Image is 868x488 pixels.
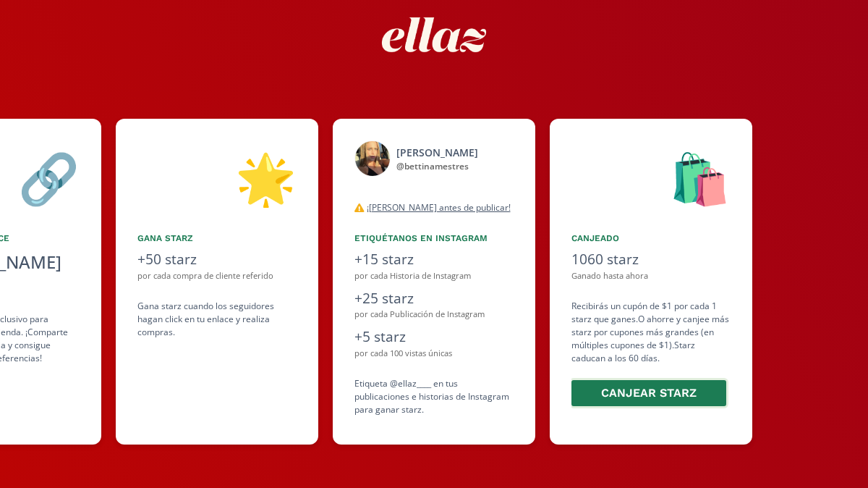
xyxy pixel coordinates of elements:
div: +15 starz [354,249,514,270]
div: Gana starz [137,232,297,245]
div: @ bettinamestres [396,160,478,173]
div: Gana starz cuando los seguidores hagan click en tu enlace y realiza compras . [137,300,297,339]
div: +5 starz [354,327,514,348]
div: por cada 100 vistas únicas [354,348,514,360]
div: por cada compra de cliente referido [137,270,297,282]
div: 1060 starz [571,249,731,270]
div: por cada Publicación de Instagram [354,308,514,321]
div: 🌟 [137,140,297,214]
div: Recibirás un cupón de $1 por cada 1 starz que ganes. O ahorre y canjee más starz por cupones más ... [571,300,731,409]
div: +25 starz [354,288,514,309]
img: 277910250_496315051974411_1763197771941810692_n.jpg [354,140,391,177]
div: +50 starz [137,249,297,270]
div: 🛍️ [571,140,731,214]
button: Canjear starz [569,378,728,409]
u: ¡[PERSON_NAME] antes de publicar! [367,201,511,214]
div: [PERSON_NAME] [396,145,478,160]
div: por cada Historia de Instagram [354,270,514,282]
div: Ganado hasta ahora [571,270,731,282]
div: Canjeado [571,232,731,245]
div: Etiqueta @ellaz____ en tus publicaciones e historias de Instagram para ganar starz. [354,377,514,416]
div: Etiquétanos en Instagram [354,232,514,245]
